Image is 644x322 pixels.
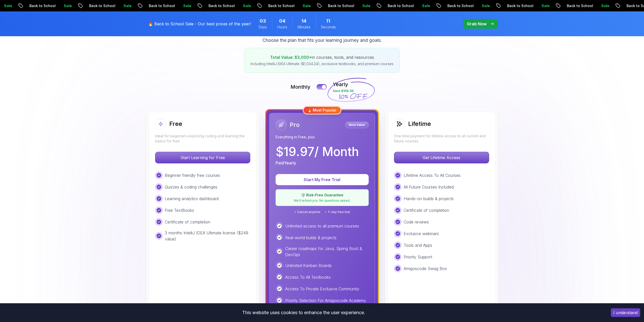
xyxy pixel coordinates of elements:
p: Back to School [352,3,387,8]
span: Hours [277,25,287,30]
span: Days [259,25,267,30]
p: Hands-on builds & projects [404,196,454,202]
button: Start My Free Trial [276,174,369,185]
p: Including IntelliJ IDEA Ultimate ($1,034.24), exclusive textbooks, and premium courses [251,61,393,66]
p: Certificate of completion [404,207,449,213]
p: Sale [447,3,463,8]
div: This website uses cookies to enhance the user experience. [4,307,603,318]
p: Code reviews [404,219,429,225]
p: Sale [506,3,523,8]
p: Quizzes & coding challenges [165,184,217,190]
p: Back to School [532,3,566,8]
p: We'll refund you. No questions asked. [279,199,365,203]
p: Access To All Textbooks [285,274,331,280]
span: Seconds [321,25,336,30]
p: 3 months IntelliJ IDEA Ultimate license ($249 value) [165,230,250,242]
span: 4 Hours [279,17,285,25]
p: Back to School [591,3,626,8]
p: 🔥 Back to School Sale - Our best prices of the year! [148,21,251,27]
button: Accept cookies [611,308,640,317]
p: in courses, tools, and resources [251,54,393,60]
p: Sale [626,3,642,8]
p: Certificate of completion [165,219,210,225]
span: 11 Seconds [326,17,330,25]
span: Total Value: $3,000+ [270,55,312,60]
p: Grab Now [467,21,487,27]
p: Sale [29,3,45,8]
span: ✓ 7-day free trial [324,210,350,214]
p: Sale [327,3,343,8]
a: Start My Free Trial [276,177,369,182]
p: Amigoscode Swag Box [404,266,447,272]
p: Free TextBooks [165,207,194,213]
p: Everything in Free, plus [276,135,369,140]
p: Access To Private Exclusive Community [285,286,359,292]
h2: Free [169,120,182,128]
p: Choose the plan that fits your learning journey and goals. [262,37,382,44]
p: Start Learning for Free [155,152,250,163]
span: ✓ Cancel anytime [294,210,320,214]
p: $ 19.97 / Month [276,146,359,158]
p: One-time payment for lifetime access to all current and future courses. [394,134,489,144]
p: Back to School [173,3,208,8]
p: Monthly [290,83,310,90]
button: Start Learning for Free [155,152,250,163]
p: Sale [387,3,403,8]
p: Exclusive webinars [404,231,439,237]
p: Tools and Apps [404,242,432,248]
p: Back to School [293,3,327,8]
span: 14 Minutes [301,17,306,25]
a: Get Lifetime Access [394,155,489,160]
p: Back to School [54,3,88,8]
a: Start Learning for Free [155,155,250,160]
p: Back to School [472,3,506,8]
p: Unlimited access to all premium courses [285,223,359,229]
p: Career roadmaps for Java, Spring Boot & DevOps [285,245,369,258]
p: Back to School [114,3,148,8]
p: Sale [148,3,164,8]
p: 🛡️ Risk-Free Guarantee [279,193,365,198]
span: 3 Days [260,17,266,25]
p: Paid Yearly [276,160,296,166]
p: Unlimited Kanban Boards [285,262,332,269]
p: Ideal for beginners exploring coding and learning the basics for free. [155,134,250,144]
p: Sale [267,3,284,8]
p: Sale [88,3,105,8]
h2: Lifetime [408,120,431,128]
p: Priority Support [404,254,432,260]
p: Learning analytics dashboard [165,196,219,202]
p: Start My Free Trial [282,177,363,183]
p: Sale [208,3,224,8]
p: Priority Selection For Amigoscode Academy [285,297,366,304]
p: Best Value [346,122,368,127]
p: Real-world builds & projects [285,235,337,241]
button: Get Lifetime Access [394,152,489,163]
p: Back to School [412,3,447,8]
h2: Pro [290,121,300,129]
span: Minutes [298,25,310,30]
p: Back to School [233,3,267,8]
p: Get Lifetime Access [394,152,489,163]
p: All Future Courses Included [404,184,454,190]
p: Sale [566,3,582,8]
p: Beginner friendly free courses [165,172,220,178]
p: Lifetime Access To All Courses [404,172,461,178]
